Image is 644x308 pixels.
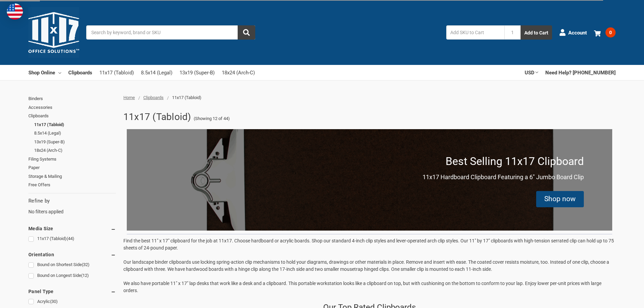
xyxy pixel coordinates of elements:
[28,197,116,205] h5: Refine by
[222,65,255,80] a: 18x24 (Arch-C)
[28,65,61,80] a: Shop Online
[81,273,89,278] span: (12)
[28,7,79,58] img: 11x17.com
[28,224,116,233] h5: Media Size
[123,95,135,100] a: Home
[525,65,538,80] a: USD
[34,120,116,129] a: 11x17 (Tabloid)
[545,65,616,80] a: Need Help? [PHONE_NUMBER]
[50,299,58,304] span: (30)
[143,95,164,100] a: Clipboards
[28,94,116,103] a: Binders
[34,138,116,146] a: 13x19 (Super-B)
[28,287,116,295] h5: Panel Type
[180,65,215,80] a: 13x19 (Super-B)
[28,260,116,269] a: Bound on Shortest Side
[28,181,116,189] a: Free Offers
[86,25,255,40] input: Search by keyword, brand or SKU
[82,262,90,267] span: (32)
[123,238,614,251] span: Find the best 11" x 17" clipboard for the job at 11x17. Choose hardboard or acrylic boards. Shop ...
[446,25,504,40] input: Add SKU to Cart
[544,194,576,205] div: Shop now
[68,65,92,80] a: Clipboards
[446,153,584,169] p: Best Selling 11x17 Clipboard
[521,25,552,40] button: Add to Cart
[28,155,116,164] a: Filing Systems
[141,65,172,80] a: 8.5x14 (Legal)
[7,3,23,20] img: duty and tax information for United States
[34,129,116,138] a: 8.5x14 (Legal)
[28,163,116,172] a: Paper
[28,271,116,280] a: Bound on Longest Side
[28,297,116,306] a: Acrylic
[123,281,601,293] span: We also have portable 11" x 17" lap desks that work like a desk and a clipboard. This portable wo...
[28,197,116,215] div: No filters applied
[28,112,116,120] a: Clipboards
[194,115,230,122] span: (Showing 12 of 44)
[67,236,74,241] span: (44)
[559,24,587,41] a: Account
[605,27,616,38] span: 0
[536,191,584,207] div: Shop now
[28,172,116,181] a: Storage & Mailing
[423,172,584,182] p: 11x17 Hardboard Clipboard Featuring a 6" Jumbo Board Clip
[28,251,116,259] h5: Orientation
[28,234,116,243] a: 11x17 (Tabloid)
[28,103,116,112] a: Accessories
[594,24,616,41] a: 0
[123,108,191,126] h1: 11x17 (Tabloid)
[568,29,587,37] span: Account
[123,259,609,272] span: Our landscape binder clipboards use locking spring-action clip mechanisms to hold your diagrams, ...
[172,95,201,100] span: 11x17 (Tabloid)
[99,65,134,80] a: 11x17 (Tabloid)
[34,146,116,155] a: 18x24 (Arch-C)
